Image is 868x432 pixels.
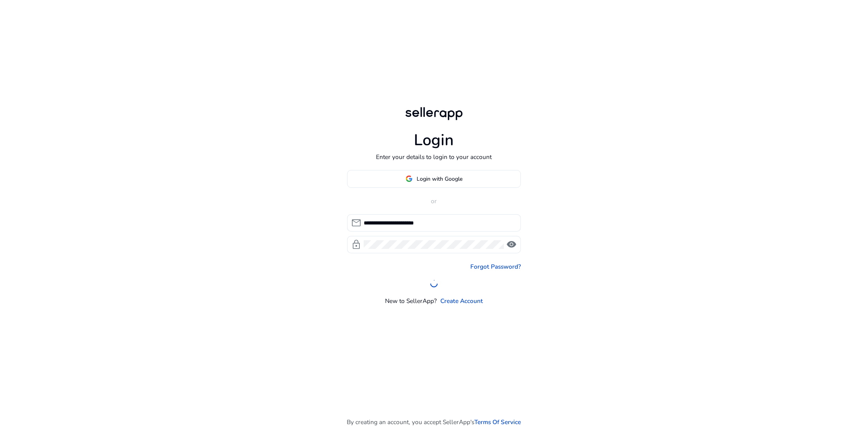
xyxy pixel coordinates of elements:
[351,239,361,250] span: lock
[475,417,521,426] a: Terms Of Service
[440,296,483,305] a: Create Account
[376,152,492,161] p: Enter your details to login to your account
[414,131,454,150] h1: Login
[351,218,361,228] span: mail
[507,239,517,250] span: visibility
[470,262,521,271] a: Forgot Password?
[347,196,521,206] p: or
[385,296,437,305] p: New to SellerApp?
[406,175,413,182] img: google-logo.svg
[347,170,521,188] button: Login with Google
[417,175,462,183] span: Login with Google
